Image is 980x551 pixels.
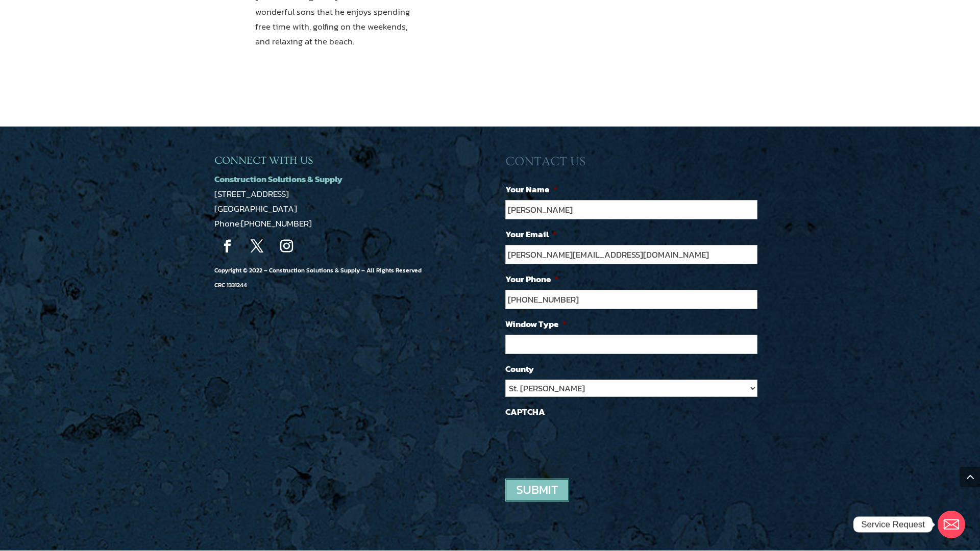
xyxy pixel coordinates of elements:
[505,479,569,502] input: Submit
[214,202,297,215] span: [GEOGRAPHIC_DATA]
[241,217,312,230] a: [PHONE_NUMBER]
[244,234,269,259] a: Follow on X
[274,234,299,259] a: Follow on Instagram
[505,422,660,462] iframe: reCAPTCHA
[214,172,342,186] a: Construction Solutions & Supply
[505,363,534,374] label: County
[938,511,965,538] a: Email
[214,234,240,259] a: Follow on Facebook
[214,217,312,230] span: Phone:
[505,184,557,195] label: Your Name
[505,273,559,285] label: Your Phone
[505,229,557,240] label: Your Email
[505,406,545,417] label: CAPTCHA
[505,154,766,174] h3: CONTACT US
[214,266,422,290] span: Copyright © 2022 – Construction Solutions & Supply – All Rights Reserved
[214,187,289,201] span: [STREET_ADDRESS]
[214,281,247,290] span: CRC 1331244
[214,155,313,166] span: CONNECT WITH US
[505,318,567,330] label: Window Type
